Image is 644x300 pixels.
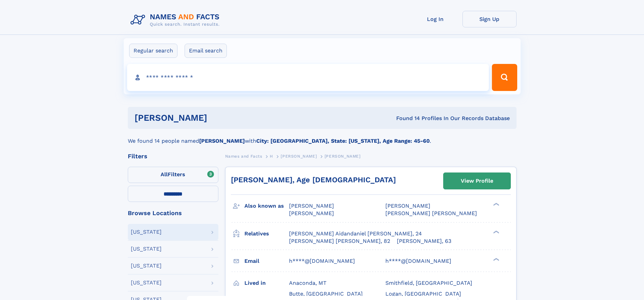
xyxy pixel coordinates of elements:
[129,44,177,58] label: Regular search
[244,228,289,239] h3: Relatives
[385,203,430,209] span: [PERSON_NAME]
[244,255,289,267] h3: Email
[131,229,162,235] div: [US_STATE]
[289,291,363,297] span: Butte, [GEOGRAPHIC_DATA]
[492,202,500,207] div: ❯
[289,230,422,237] a: [PERSON_NAME] Aidandaniel [PERSON_NAME], 24
[385,291,461,297] span: Logan, [GEOGRAPHIC_DATA]
[244,200,289,212] h3: Also known as
[244,277,289,289] h3: Lived in
[161,171,168,178] span: All
[127,64,489,91] input: search input
[462,11,517,27] a: Sign Up
[231,176,396,184] a: [PERSON_NAME], Age [DEMOGRAPHIC_DATA]
[135,114,302,122] h1: [PERSON_NAME]
[492,230,500,234] div: ❯
[270,154,273,159] span: H
[281,152,317,160] a: [PERSON_NAME]
[128,11,225,29] img: Logo Names and Facts
[461,173,493,189] div: View Profile
[385,210,477,216] span: [PERSON_NAME] [PERSON_NAME]
[281,154,317,159] span: [PERSON_NAME]
[492,64,517,91] button: Search Button
[128,153,218,159] div: Filters
[289,237,390,245] a: [PERSON_NAME] [PERSON_NAME], 82
[128,167,218,183] label: Filters
[492,257,500,261] div: ❯
[131,280,162,285] div: [US_STATE]
[408,11,462,27] a: Log In
[256,138,430,144] b: City: [GEOGRAPHIC_DATA], State: [US_STATE], Age Range: 45-60
[302,115,510,122] div: Found 14 Profiles In Our Records Database
[199,138,245,144] b: [PERSON_NAME]
[270,152,273,160] a: H
[128,129,517,145] div: We found 14 people named with .
[444,173,510,189] a: View Profile
[225,152,262,160] a: Names and Facts
[131,246,162,252] div: [US_STATE]
[131,263,162,269] div: [US_STATE]
[385,280,472,286] span: Smithfield, [GEOGRAPHIC_DATA]
[289,210,334,216] span: [PERSON_NAME]
[325,154,361,159] span: [PERSON_NAME]
[289,280,327,286] span: Anaconda, MT
[128,210,218,216] div: Browse Locations
[397,237,451,245] a: [PERSON_NAME], 63
[185,44,227,58] label: Email search
[289,203,334,209] span: [PERSON_NAME]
